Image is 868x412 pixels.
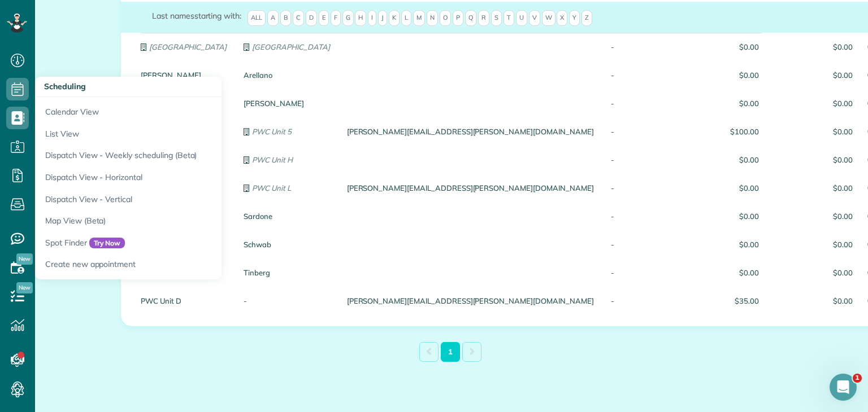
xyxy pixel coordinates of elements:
span: New [16,282,33,293]
span: $0.00 [776,128,853,135]
a: Schwab [244,240,329,248]
span: $0.00 [776,43,853,51]
span: A [267,10,279,26]
span: P [453,10,463,26]
span: $0.00 [682,43,759,51]
span: B [280,10,291,26]
span: O [440,10,451,26]
span: $0.00 [682,99,759,107]
div: - [602,258,674,287]
a: [GEOGRAPHIC_DATA] [244,43,329,51]
div: - [602,174,674,202]
div: - [602,287,674,315]
span: H [355,10,366,26]
span: F [331,10,341,26]
div: - [602,89,674,117]
span: $35.00 [682,297,759,305]
a: 1 [441,342,460,362]
span: Scheduling [44,81,86,91]
span: $0.00 [776,184,853,192]
a: Dispatch View - Horizontal [35,166,318,189]
a: Spot FinderTry Now [35,232,318,254]
span: E [319,10,329,26]
span: K [389,10,400,26]
span: S [491,10,502,26]
span: M [413,10,425,26]
a: Create new appointment [35,253,318,279]
span: $0.00 [776,240,853,248]
span: $0.00 [682,184,759,192]
span: $0.00 [776,156,853,164]
em: PWC Unit L [252,183,291,192]
span: $0.00 [682,156,759,164]
span: All [248,10,266,26]
span: $0.00 [776,212,853,220]
span: $0.00 [776,269,853,277]
a: [PERSON_NAME] [244,99,329,107]
span: W [542,10,555,26]
a: Sardone [244,212,329,220]
span: U [516,10,527,26]
em: [GEOGRAPHIC_DATA] [252,42,329,51]
em: PWC Unit H [252,155,293,164]
span: Last names [152,11,194,21]
div: [PERSON_NAME][EMAIL_ADDRESS][PERSON_NAME][DOMAIN_NAME] [338,174,602,202]
span: V [529,10,540,26]
span: $100.00 [682,128,759,135]
a: PWC Unit H [244,156,329,164]
span: X [557,10,567,26]
span: $0.00 [682,269,759,277]
a: Tinberg [244,269,329,277]
span: I [368,10,376,26]
a: PWC Unit D [141,297,227,305]
a: Dispatch View - Vertical [35,189,318,211]
span: J [378,10,387,26]
span: Q [465,10,476,26]
span: Z [581,10,592,26]
span: 1 [853,374,862,383]
a: List View [35,123,318,145]
div: [PERSON_NAME][EMAIL_ADDRESS][PERSON_NAME][DOMAIN_NAME] [338,117,602,146]
span: $0.00 [682,212,759,220]
a: [PERSON_NAME] [141,71,227,79]
a: Arellano [244,71,329,79]
span: Y [569,10,580,26]
span: C [293,10,304,26]
span: G [342,10,354,26]
span: $0.00 [776,71,853,79]
span: N [427,10,438,26]
span: T [504,10,514,26]
em: PWC Unit 5 [252,127,292,136]
span: $0.00 [682,240,759,248]
span: $0.00 [776,99,853,107]
a: Map View (Beta) [35,210,318,232]
div: - [602,202,674,230]
div: - [602,117,674,146]
a: PWC Unit L [244,184,329,192]
em: [GEOGRAPHIC_DATA] [149,42,227,51]
div: - [602,230,674,258]
label: starting with: [152,10,241,21]
a: Dispatch View - Weekly scheduling (Beta) [35,144,318,166]
iframe: Intercom live chat [830,374,857,401]
div: [PERSON_NAME][EMAIL_ADDRESS][PERSON_NAME][DOMAIN_NAME] [338,287,602,315]
a: [GEOGRAPHIC_DATA] [141,43,227,51]
span: $0.00 [682,71,759,79]
span: New [16,253,33,265]
a: Calendar View [35,97,318,123]
div: - [602,33,674,61]
span: D [306,10,317,26]
span: R [478,10,489,26]
span: $0.00 [776,297,853,305]
span: Try Now [89,238,125,249]
span: L [401,10,411,26]
div: - [602,61,674,89]
a: PWC Unit 5 [244,128,329,135]
div: - [602,146,674,174]
a: - [244,297,329,305]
